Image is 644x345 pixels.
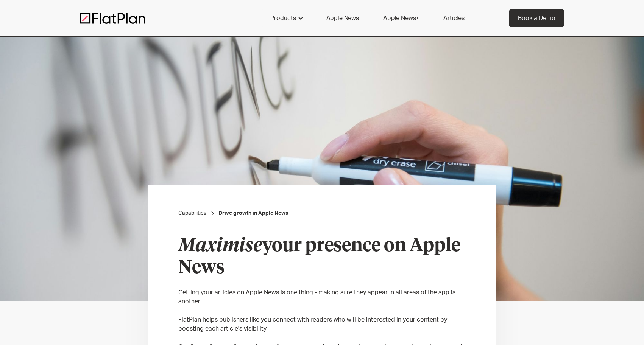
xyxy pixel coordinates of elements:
em: Maximise [178,237,262,255]
div: Products [270,14,296,23]
p: FlatPlan helps publishers like you connect with readers who will be interested in your content by... [178,315,466,333]
a: Articles [434,9,474,27]
p: ‍ [178,306,466,315]
div: Book a Demo [518,14,555,23]
p: Getting your articles on Apple News is one thing - making sure they appear in all areas of the ap... [178,288,466,306]
a: Drive growth in Apple News [218,210,288,217]
p: ‍ [178,333,466,342]
a: Book a Demo [509,9,564,27]
div: Products [261,9,311,27]
a: Apple News+ [374,9,428,27]
a: Capabilities [178,210,206,217]
p: ‍ [178,279,466,288]
h2: your presence on Apple News [178,235,466,279]
a: Apple News [317,9,368,27]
